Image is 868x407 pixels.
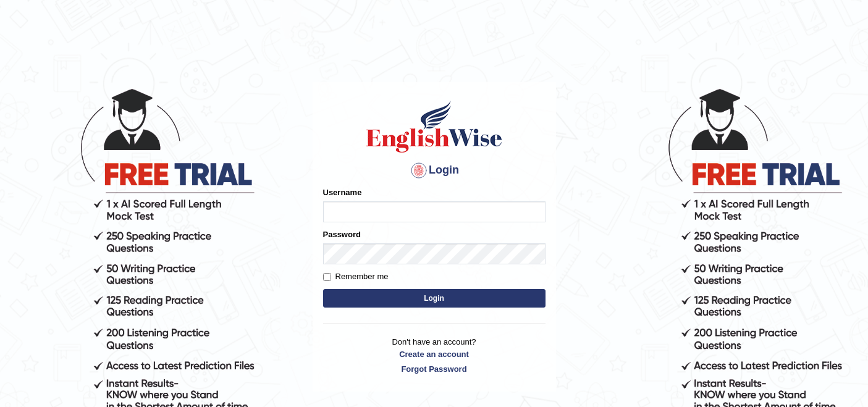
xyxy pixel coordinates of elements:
[323,271,389,283] label: Remember me
[323,336,546,374] p: Don't have an account?
[323,161,546,180] h4: Login
[364,99,505,154] img: Logo of English Wise sign in for intelligent practice with AI
[323,229,361,240] label: Password
[323,187,362,198] label: Username
[323,363,546,375] a: Forgot Password
[323,289,546,308] button: Login
[323,273,331,281] input: Remember me
[323,348,546,360] a: Create an account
